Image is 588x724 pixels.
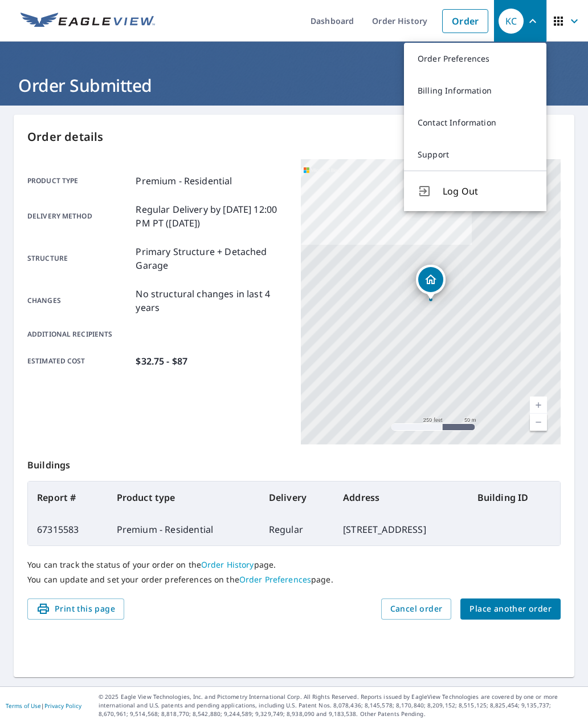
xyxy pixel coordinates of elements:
[136,174,232,188] p: Premium - Residential
[27,128,561,145] p: Order details
[27,287,131,314] p: Changes
[27,575,561,585] p: You can update and set your order preferences on the page.
[499,9,524,34] div: KC
[530,414,547,431] a: Current Level 17, Zoom Out
[27,354,131,368] p: Estimated cost
[21,13,155,30] img: EV Logo
[443,184,533,198] span: Log Out
[530,397,547,414] a: Current Level 17, Zoom In
[36,602,115,616] span: Print this page
[108,513,260,545] td: Premium - Residential
[99,693,582,718] p: © 2025 Eagle View Technologies, Inc. and Pictometry International Corp. All Rights Reserved. Repo...
[460,598,561,620] button: Place another order
[260,513,334,545] td: Regular
[136,245,287,272] p: Primary Structure + Detached Garage
[404,43,546,75] a: Order Preferences
[14,74,574,97] h1: Order Submitted
[28,482,108,513] th: Report #
[239,574,311,585] a: Order Preferences
[136,287,287,314] p: No structural changes in last 4 years
[27,329,131,339] p: Additional recipients
[334,482,468,513] th: Address
[404,171,546,211] button: Log Out
[404,107,546,139] a: Contact Information
[28,513,108,545] td: 67315583
[6,702,41,710] a: Terms of Use
[381,598,452,620] button: Cancel order
[260,482,334,513] th: Delivery
[334,513,468,545] td: [STREET_ADDRESS]
[27,245,131,272] p: Structure
[390,602,443,616] span: Cancel order
[27,174,131,188] p: Product type
[27,444,561,481] p: Buildings
[27,203,131,230] p: Delivery method
[136,203,287,230] p: Regular Delivery by [DATE] 12:00 PM PT ([DATE])
[416,265,446,300] div: Dropped pin, building 1, Residential property, 2315 N Grant Blvd Milwaukee, WI 53210
[404,75,546,107] a: Billing Information
[6,702,81,709] p: |
[201,559,254,570] a: Order History
[469,602,552,616] span: Place another order
[136,354,187,368] p: $32.75 - $87
[404,139,546,171] a: Support
[468,482,561,513] th: Building ID
[27,560,561,570] p: You can track the status of your order on the page.
[27,598,124,620] button: Print this page
[442,9,488,33] a: Order
[108,482,260,513] th: Product type
[44,702,81,710] a: Privacy Policy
